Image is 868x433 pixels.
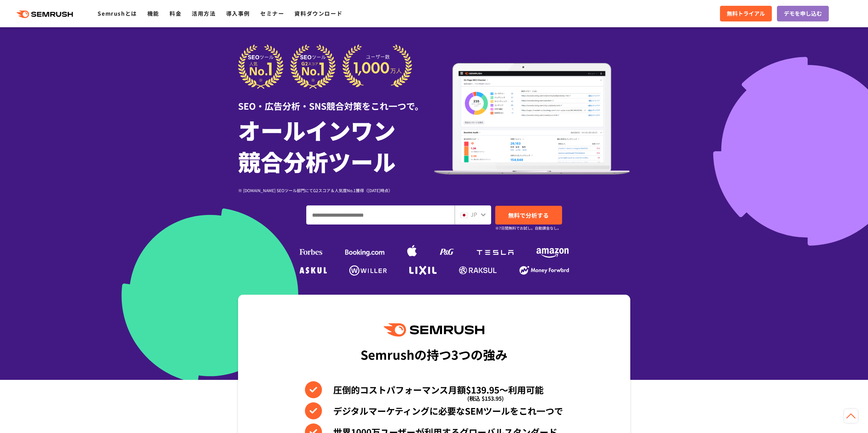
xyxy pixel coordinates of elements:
[384,323,484,337] img: Semrush
[147,9,159,17] a: 機能
[807,406,860,426] iframe: Help widget launcher
[361,342,507,367] div: Semrushの持つ3つの強み
[720,6,772,21] a: 無料トライアル
[238,114,434,177] h1: オールインワン 競合分析ツール
[495,225,561,231] small: ※7日間無料でお試し。自動課金なし。
[777,6,829,21] a: デモを申し込む
[495,206,562,225] a: 無料で分析する
[471,210,477,218] span: JP
[727,9,765,18] span: 無料トライアル
[307,206,454,224] input: ドメイン、キーワードまたはURLを入力してください
[238,89,434,112] div: SEO・広告分析・SNS競合対策をこれ一つで。
[260,9,284,17] a: セミナー
[305,381,563,398] li: 圧倒的コストパフォーマンス月額$139.95〜利用可能
[294,9,342,17] a: 資料ダウンロード
[226,9,250,17] a: 導入事例
[784,9,822,18] span: デモを申し込む
[508,211,549,219] span: 無料で分析する
[305,402,563,419] li: デジタルマーケティングに必要なSEMツールをこれ一つで
[98,9,137,17] a: Semrushとは
[467,390,504,407] span: (税込 $153.95)
[192,9,216,17] a: 活用方法
[238,187,434,194] div: ※ [DOMAIN_NAME] SEOツール部門にてG2スコア＆人気度No.1獲得（[DATE]時点）
[170,9,181,17] a: 料金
